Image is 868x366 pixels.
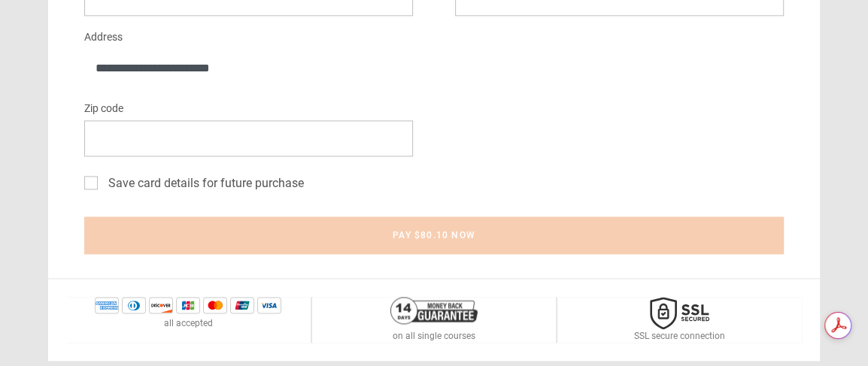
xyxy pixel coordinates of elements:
img: 14-day-money-back-guarantee-42d24aedb5115c0ff13b.png [390,297,478,324]
img: unionpay [230,297,254,313]
label: Save card details for future purchase [102,174,304,192]
img: mastercard [203,297,227,313]
label: Zip code [84,100,123,118]
p: all accepted [164,316,213,330]
img: discover [149,297,173,313]
img: diners [122,297,146,313]
img: amex [95,297,119,313]
img: visa [257,297,281,313]
label: Address [84,29,123,47]
button: Pay $80.10 now [84,216,784,254]
p: SSL secure connection [634,329,725,343]
img: jcb [176,297,200,313]
p: on all single courses [393,329,475,343]
iframe: Secure postal code input frame [96,131,401,145]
